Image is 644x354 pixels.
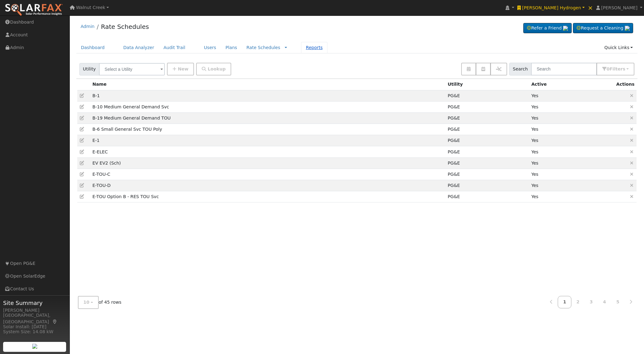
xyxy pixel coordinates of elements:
th: Active [529,79,614,90]
td: B-1 [90,90,446,101]
td: Yes [529,124,614,135]
td: Pacific Gas & Electric [446,124,529,135]
a: Admin [81,24,95,29]
td: Pacific Gas & Electric [446,180,529,191]
a: Refer a Friend [523,23,572,34]
a: Plans [221,42,242,53]
td: Pacific Gas & Electric [446,191,529,202]
a: Edit Rate Schedule (10) [79,138,85,143]
img: retrieve [32,344,37,349]
a: Edit Rate Schedule (11) [79,93,85,98]
img: retrieve [563,26,568,31]
td: Pacific Gas & Electric [446,169,529,180]
img: retrieve [625,26,630,31]
span: Lookup [208,66,226,71]
div: Solar Install: [DATE] [3,324,66,330]
div: [GEOGRAPHIC_DATA], [GEOGRAPHIC_DATA] [3,312,66,325]
a: Dashboard [76,42,110,53]
a: Delete Rate Schedule [629,194,635,199]
td: Yes [529,191,614,202]
td: Yes [529,135,614,146]
td: Pacific Gas & Electric [446,90,529,101]
td: B-19 Medium General Demand TOU (Secondary) Mandatory [90,112,446,124]
span: Site Summary [3,299,66,307]
span: × [588,4,593,11]
a: Quick Links [600,42,637,53]
a: Delete Rate Schedule [629,93,635,98]
td: E-TOU-D [90,180,446,191]
a: Delete Rate Schedule [629,127,635,132]
a: 1 [558,296,571,308]
td: E-1 [90,135,446,146]
span: [PERSON_NAME] [601,5,637,10]
a: Edit Rate Schedule (1) [79,149,85,154]
td: B-6 Small General Service TOU Poly Phase [90,124,446,135]
div: System Size: 14.08 kW [3,329,66,335]
td: Yes [529,90,614,101]
th: Name [90,79,446,90]
span: 10 [83,300,90,305]
span: [PERSON_NAME] Hydrogen [522,5,581,10]
a: 3 [584,296,598,308]
a: Delete Rate Schedule [629,172,635,177]
a: Request a Cleaning [573,23,633,34]
a: Data Analyzer [119,42,159,53]
td: E-ELEC [90,146,446,157]
a: Edit Rate Schedule (4) [79,183,85,188]
a: Rate Schedules [101,23,149,30]
th: Actions [614,79,637,90]
a: 5 [611,296,625,308]
span: Walnut Creek [76,5,105,10]
a: Rate Schedules [246,45,280,50]
td: B-10 Medium General Demand Service (Primary Voltage) [90,101,446,112]
td: Yes [529,101,614,112]
td: Yes [529,157,614,169]
a: Delete Rate Schedule [629,138,635,143]
a: Edit Rate Schedule (68) [79,127,85,132]
button: 10 [78,296,99,309]
div: of 45 rows [78,296,122,309]
button: 0Filters [597,63,634,75]
button: Lookup [196,63,231,75]
td: Yes [529,146,614,157]
td: Pacific Gas & Electric [446,157,529,169]
a: Delete Rate Schedule [629,161,635,166]
td: E-TOU-C [90,169,446,180]
button: Edit Seasons [461,63,476,75]
td: Pacific Gas & Electric [446,146,529,157]
input: Select a Utility [99,63,165,75]
a: Edit Rate Schedule (14) [79,161,85,166]
a: Edit Rate Schedule (65) [79,104,85,109]
a: Delete Rate Schedule [629,116,635,120]
span: Filter [610,66,625,71]
button: New [167,63,194,75]
td: E-TOU Option B - Residential Time of Use Service (All Baseline Regions) [90,191,446,202]
span: Search [509,63,531,75]
img: SolarFax [5,3,63,16]
td: Pacific Gas & Electric [446,101,529,112]
td: Pacific Gas & Electric [446,135,529,146]
a: 2 [571,296,585,308]
a: Edit Rate Schedule (110) [79,116,85,120]
input: Search [531,63,597,75]
th: Utility [446,79,529,90]
td: Yes [529,180,614,191]
div: [PERSON_NAME] [3,307,66,314]
a: Edit Rate Schedule (58) [79,194,85,199]
a: Delete Rate Schedule [629,183,635,188]
button: Assign Aliases [490,63,507,75]
span: New [178,66,188,71]
span: Utility [79,63,100,75]
span: s [623,66,625,71]
button: Edit Period names [476,63,491,75]
a: Reports [301,42,327,53]
td: Yes [529,112,614,124]
td: Yes [529,169,614,180]
a: Map [52,319,58,324]
a: Users [199,42,221,53]
a: Delete Rate Schedule [629,149,635,154]
td: Electric Vehicle EV2 (Sch) [90,157,446,169]
a: 4 [598,296,611,308]
a: Delete Rate Schedule [629,104,635,109]
a: Audit Trail [159,42,190,53]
